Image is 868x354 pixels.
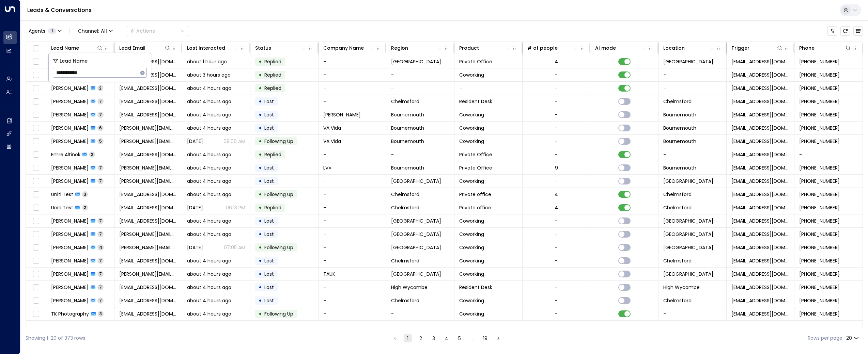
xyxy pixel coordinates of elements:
[555,257,558,264] div: -
[187,257,231,264] span: about 4 hours ago
[224,244,245,251] p: 07:05 AM
[259,242,262,253] div: •
[846,333,860,343] div: 20
[60,57,88,65] span: Lead Name
[595,44,616,52] div: AI mode
[827,26,837,36] button: Customize
[731,191,790,198] span: noreply@notifications.hubspot.com
[663,191,692,198] span: Chelmsford
[455,334,464,342] button: Go to page 5
[731,125,790,131] span: noreply@notifications.hubspot.com
[459,218,484,224] span: Coworking
[799,271,840,277] span: +447538258259
[32,71,40,79] span: Toggle select row
[119,125,177,131] span: emily.raffell@googlemail.com
[51,191,73,198] span: Uniti Test
[51,44,79,52] div: Lead Name
[187,164,231,171] span: about 4 hours ago
[319,214,387,227] td: -
[264,231,274,238] span: Lost
[555,178,558,184] div: -
[130,28,155,34] div: Actions
[187,218,231,224] span: about 4 hours ago
[527,44,558,52] div: # of people
[119,284,177,291] span: mo@hoppswap.com
[51,125,89,131] span: Emily-jane Raffell
[799,257,840,264] span: +447459450644
[264,138,293,145] span: Following Up
[187,44,225,52] div: Last Interacted
[658,148,727,161] td: -
[264,71,281,78] span: Replied
[264,271,274,277] span: Lost
[32,111,40,119] span: Toggle select row
[264,151,281,158] span: Replied
[119,271,177,277] span: jayne.twiddle@theagencyuk.com
[799,284,840,291] span: +447599656468
[119,257,177,264] span: vinod.londonuk@gmail.com
[264,284,274,291] span: Lost
[319,307,387,320] td: -
[223,138,245,145] p: 08:00 AM
[119,204,177,211] span: unititest@gmail.com
[555,98,558,105] div: -
[386,148,454,161] td: -
[187,244,203,251] span: Jul 29, 2025
[494,334,502,342] button: Go to next page
[658,307,727,320] td: -
[51,218,89,224] span: Valeriu Florescu
[794,148,863,161] td: -
[51,85,89,92] span: Charlie Pipe
[663,284,700,291] span: High Wycombe
[187,44,239,52] div: Last Interacted
[32,44,40,53] span: Toggle select all
[32,58,40,66] span: Toggle select row
[264,164,274,171] span: Lost
[391,191,419,198] span: Chelmsford
[459,231,484,238] span: Coworking
[417,334,425,342] button: Go to page 2
[319,55,387,68] td: -
[555,85,558,92] div: -
[187,178,231,184] span: about 4 hours ago
[555,125,558,131] div: -
[555,271,558,277] div: -
[731,58,790,65] span: noreply@notifications.hubspot.com
[51,138,89,145] span: Emily-jane Raffell
[97,258,104,263] span: 7
[459,58,492,65] span: Private Office
[391,244,441,251] span: York
[264,98,274,105] span: Lost
[323,164,331,171] span: LV=
[663,204,692,211] span: Chelmsford
[119,231,177,238] span: alex.turpin@thefa.com
[731,44,784,52] div: Trigger
[51,204,73,211] span: Uniti Test
[259,56,262,67] div: •
[555,151,558,158] div: -
[259,228,262,240] div: •
[32,124,40,132] span: Toggle select row
[404,334,412,342] button: page 1
[97,138,104,144] span: 5
[119,191,177,198] span: unititest@gmail.com
[82,191,88,197] span: 3
[187,58,227,65] span: about 1 hour ago
[459,125,484,131] span: Coworking
[259,135,262,147] div: •
[259,189,262,200] div: •
[259,202,262,213] div: •
[32,270,40,278] span: Toggle select row
[323,271,335,277] span: TAUK
[187,271,231,277] span: about 4 hours ago
[97,271,104,277] span: 7
[555,284,558,291] div: -
[799,111,840,118] span: +447964793822
[731,85,790,92] span: noreply@notifications.hubspot.com
[119,85,177,92] span: charliepipe14@gmail.com
[459,98,492,105] span: Resident Desk
[663,125,696,131] span: Bournemouth
[51,164,89,171] span: Shelley Pearce
[459,71,484,78] span: Coworking
[459,111,484,118] span: Coworking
